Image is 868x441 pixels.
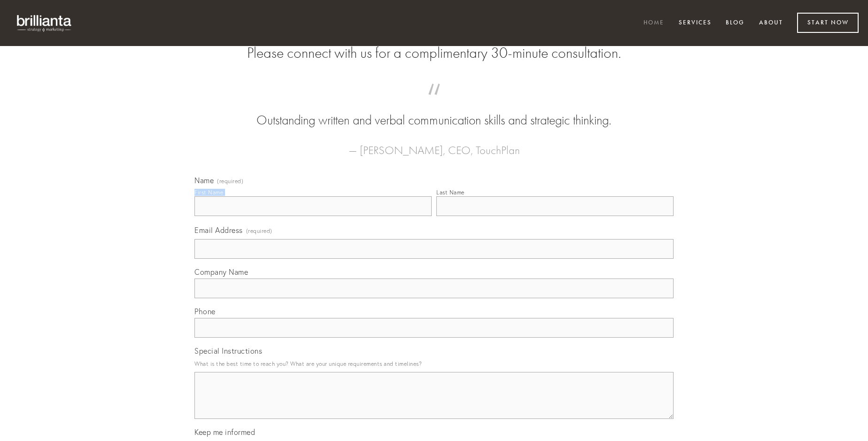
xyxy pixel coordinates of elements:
[194,176,214,185] span: Name
[194,357,674,370] p: What is the best time to reach you? What are your unique requirements and timelines?
[753,15,789,31] a: About
[209,93,659,111] span: “
[194,267,248,277] span: Company Name
[194,44,674,62] h2: Please connect with us for a complimentary 30-minute consultation.
[217,178,243,184] span: (required)
[194,307,216,316] span: Phone
[246,224,272,237] span: (required)
[436,189,465,196] div: Last Name
[194,427,255,437] span: Keep me informed
[673,15,718,31] a: Services
[194,346,262,356] span: Special Instructions
[797,13,859,33] a: Start Now
[209,130,659,160] figcaption: — [PERSON_NAME], CEO, TouchPlan
[9,9,80,37] img: brillianta - research, strategy, marketing
[194,189,223,196] div: First Name
[720,15,751,31] a: Blog
[637,15,670,31] a: Home
[209,93,659,130] blockquote: Outstanding written and verbal communication skills and strategic thinking.
[194,225,243,235] span: Email Address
